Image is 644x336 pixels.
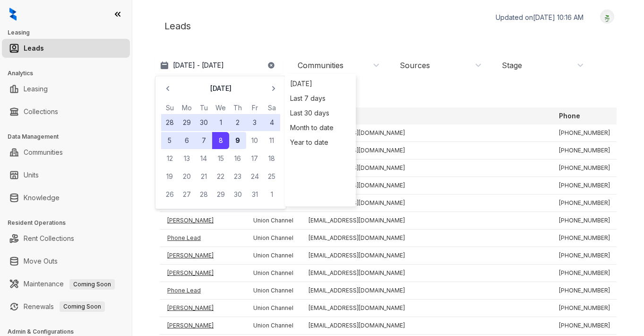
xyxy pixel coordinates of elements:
[263,103,280,113] th: Saturday
[551,317,618,335] td: [PHONE_NUMBER]
[212,168,229,185] button: 22
[246,212,301,230] td: Union Channel
[195,168,212,185] button: 21
[178,132,195,149] button: 6
[229,168,246,185] button: 23
[287,91,353,106] div: Last 7 days
[246,317,301,335] td: Union Channel
[69,279,115,290] span: Coming Soon
[601,12,614,22] img: UserAvatar
[298,60,343,71] div: Communities
[195,103,212,113] th: Tuesday
[8,69,132,78] h3: Analytics
[160,300,246,317] td: [PERSON_NAME]
[301,177,551,195] td: [EMAIL_ADDRESS][DOMAIN_NAME]
[287,135,353,150] div: Year to date
[160,282,246,300] td: Phone Lead
[212,132,229,149] button: 8
[301,124,551,142] td: [EMAIL_ADDRESS][DOMAIN_NAME]
[60,301,105,312] span: Coming Soon
[263,132,280,149] button: 11
[551,142,618,159] td: [PHONE_NUMBER]
[24,166,39,185] a: Units
[287,120,353,135] div: Month to date
[301,247,551,265] td: [EMAIL_ADDRESS][DOMAIN_NAME]
[551,282,618,300] td: [PHONE_NUMBER]
[263,186,280,203] button: 1
[246,132,263,149] button: 10
[2,143,130,162] li: Communities
[301,195,551,212] td: [EMAIL_ADDRESS][DOMAIN_NAME]
[287,106,353,120] div: Last 30 days
[24,229,74,248] a: Rent Collections
[195,132,212,149] button: 7
[178,186,195,203] button: 27
[8,28,132,37] h3: Leasing
[24,102,58,121] a: Collections
[178,150,195,167] button: 13
[160,230,246,247] td: Phone Lead
[263,114,280,131] button: 4
[551,195,618,212] td: [PHONE_NUMBER]
[551,300,618,317] td: [PHONE_NUMBER]
[24,143,63,162] a: Communities
[178,168,195,185] button: 20
[195,150,212,167] button: 14
[551,124,618,142] td: [PHONE_NUMBER]
[246,103,263,113] th: Friday
[229,186,246,203] button: 30
[301,265,551,282] td: [EMAIL_ADDRESS][DOMAIN_NAME]
[2,252,130,271] li: Move Outs
[2,39,130,58] li: Leads
[301,142,551,159] td: [EMAIL_ADDRESS][DOMAIN_NAME]
[229,150,246,167] button: 16
[160,212,246,230] td: [PERSON_NAME]
[161,168,178,185] button: 19
[8,133,132,141] h3: Data Management
[2,229,130,248] li: Rent Collections
[246,168,263,185] button: 24
[246,150,263,167] button: 17
[160,317,246,335] td: [PERSON_NAME]
[551,265,618,282] td: [PHONE_NUMBER]
[24,39,44,58] a: Leads
[2,297,130,316] li: Renewals
[2,274,130,293] li: Maintenance
[173,61,224,70] p: [DATE] - [DATE]
[161,186,178,203] button: 26
[502,60,522,71] div: Stage
[178,114,195,131] button: 29
[551,247,618,265] td: [PHONE_NUMBER]
[24,188,60,207] a: Knowledge
[496,13,584,22] p: Updated on [DATE] 10:16 AM
[2,166,130,185] li: Units
[160,247,246,265] td: [PERSON_NAME]
[229,114,246,131] button: 2
[210,84,232,93] p: [DATE]
[263,168,280,185] button: 25
[9,8,17,21] img: logo
[8,219,132,227] h3: Resident Operations
[551,177,618,195] td: [PHONE_NUMBER]
[212,103,229,113] th: Wednesday
[246,282,301,300] td: Union Channel
[246,265,301,282] td: Union Channel
[301,212,551,230] td: [EMAIL_ADDRESS][DOMAIN_NAME]
[229,103,246,113] th: Thursday
[246,300,301,317] td: Union Channel
[301,300,551,317] td: [EMAIL_ADDRESS][DOMAIN_NAME]
[287,76,353,91] div: [DATE]
[24,297,105,316] a: RenewalsComing Soon
[2,188,130,207] li: Knowledge
[212,150,229,167] button: 15
[246,230,301,247] td: Union Channel
[2,102,130,121] li: Collections
[212,114,229,131] button: 1
[160,265,246,282] td: [PERSON_NAME]
[212,186,229,203] button: 29
[161,103,178,113] th: Sunday
[2,80,130,98] li: Leasing
[8,327,132,336] h3: Admin & Configurations
[24,252,58,271] a: Move Outs
[161,132,178,149] button: 5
